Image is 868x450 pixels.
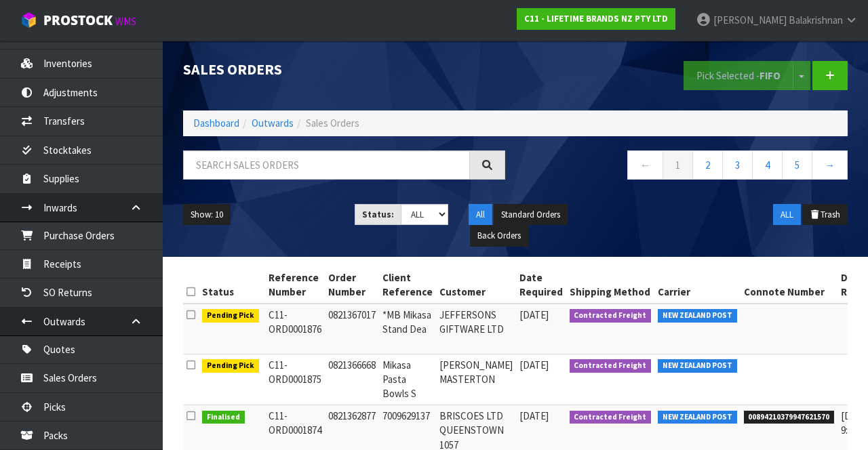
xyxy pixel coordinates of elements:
td: JEFFERSONS GIFTWARE LTD [436,304,516,354]
span: 00894210379947621570 [744,411,835,424]
th: Connote Number [741,267,838,304]
span: [DATE] [519,359,549,371]
a: 1 [663,150,693,180]
a: 5 [782,150,812,180]
th: Reference Number [265,267,325,304]
th: Carrier [654,267,741,304]
button: ALL [773,204,801,226]
th: Shipping Method [566,267,655,304]
td: *MB Mikasa Stand Dea [379,304,436,354]
a: 3 [722,150,753,180]
th: Client Reference [379,267,436,304]
th: Customer [436,267,516,304]
span: NEW ZEALAND POST [658,309,737,323]
button: Pick Selected -FIFO [684,61,793,90]
a: → [812,150,848,180]
span: Pending Pick [202,359,259,373]
img: cube-alt.png [20,12,37,28]
th: Date Required [516,267,566,304]
strong: C11 - LIFETIME BRANDS NZ PTY LTD [524,13,668,24]
h1: Sales Orders [183,61,505,77]
td: 0821367017 [325,304,379,354]
th: Order Number [325,267,379,304]
span: Pending Pick [202,309,259,323]
button: Show: 10 [183,204,231,226]
th: Status [199,267,265,304]
a: ← [627,150,663,180]
span: Finalised [202,411,245,424]
span: Sales Orders [306,117,359,129]
td: C11-ORD0001876 [265,304,325,354]
a: Dashboard [193,117,239,129]
strong: FIFO [759,69,781,82]
span: Contracted Freight [570,359,652,373]
td: C11-ORD0001875 [265,354,325,405]
span: NEW ZEALAND POST [658,411,737,424]
small: WMS [115,15,136,28]
span: NEW ZEALAND POST [658,359,737,373]
span: ProStock [43,12,113,29]
span: [DATE] [519,409,549,422]
a: Outwards [252,117,294,129]
nav: Page navigation [526,150,848,184]
span: [DATE] [519,308,549,321]
a: 2 [692,150,723,180]
button: Back Orders [470,225,528,247]
input: Search sales orders [183,150,470,180]
button: Standard Orders [494,204,568,226]
span: Balakrishnan [789,14,843,26]
span: Contracted Freight [570,309,652,323]
button: Trash [802,204,848,226]
span: [PERSON_NAME] [713,14,787,26]
button: All [469,204,492,226]
td: 0821366668 [325,354,379,405]
span: Contracted Freight [570,411,652,424]
strong: Status: [362,209,394,220]
td: Mikasa Pasta Bowls S [379,354,436,405]
a: C11 - LIFETIME BRANDS NZ PTY LTD [517,8,675,30]
a: 4 [752,150,783,180]
td: [PERSON_NAME] MASTERTON [436,354,516,405]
